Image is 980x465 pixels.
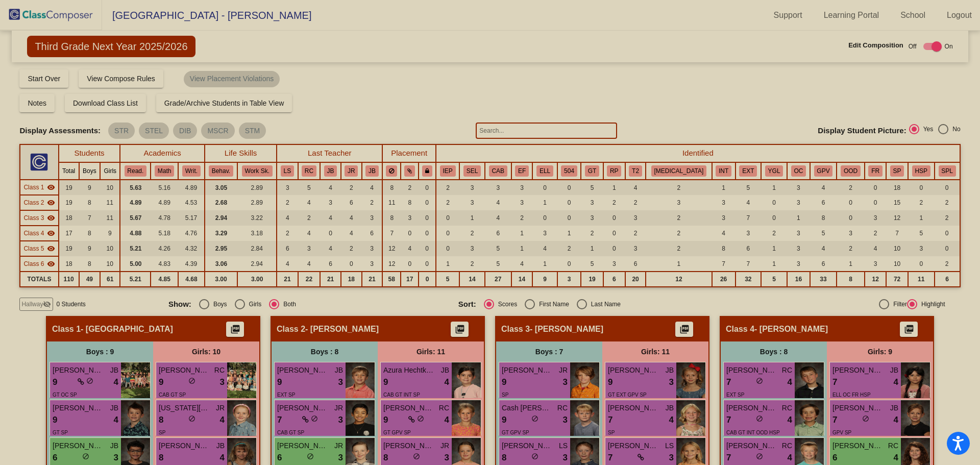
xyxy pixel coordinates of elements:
[935,195,960,210] td: 2
[761,195,787,210] td: 0
[59,162,79,180] th: Total
[463,165,481,177] button: SEL
[298,162,321,180] th: Rixt Clifford
[532,162,557,180] th: English Language Learner
[23,183,44,192] span: Class 1
[125,165,147,177] button: Read.
[108,123,135,139] mat-chip: STR
[419,226,436,241] td: 0
[59,144,120,162] th: Students
[736,180,761,195] td: 5
[761,162,787,180] th: Young for Grade Level
[237,256,277,272] td: 2.94
[515,165,529,177] button: EF
[120,241,151,256] td: 5.21
[242,165,273,177] button: Work Sk.
[511,210,533,226] td: 2
[865,226,886,241] td: 2
[47,244,55,253] mat-icon: visibility
[79,180,101,195] td: 9
[419,210,436,226] td: 0
[629,165,642,177] button: T2
[59,226,79,241] td: 17
[341,210,362,226] td: 4
[362,162,382,180] th: Jenny Beltman
[436,241,459,256] td: 0
[532,210,557,226] td: 0
[908,210,935,226] td: 1
[79,210,101,226] td: 7
[205,241,237,256] td: 2.95
[485,195,511,210] td: 4
[908,180,935,195] td: 0
[341,226,362,241] td: 4
[935,241,960,256] td: 0
[837,180,865,195] td: 2
[436,162,459,180] th: Individualized Education Plan
[419,162,436,180] th: Keep with teacher
[184,71,280,87] mat-chip: View Placement Violations
[532,241,557,256] td: 4
[908,195,935,210] td: 2
[837,226,865,241] td: 3
[436,144,960,162] th: Identified
[362,226,382,241] td: 6
[625,162,646,180] th: MTSS Tier 2
[739,165,757,177] button: EXT
[436,226,459,241] td: 0
[100,162,120,180] th: Girls
[209,165,233,177] button: Behav.
[237,241,277,256] td: 2.84
[716,165,731,177] button: INT
[581,195,603,210] td: 3
[281,165,294,177] button: LS
[848,40,903,51] span: Edit Composition
[28,99,46,107] span: Notes
[436,195,459,210] td: 2
[178,241,205,256] td: 4.32
[182,165,201,177] button: Writ.
[646,162,712,180] th: MTSS Tier 3
[791,165,806,177] button: OC
[237,180,277,195] td: 2.89
[890,165,904,177] button: SP
[120,210,151,226] td: 5.67
[489,165,507,177] button: CAB
[120,256,151,272] td: 5.00
[205,226,237,241] td: 3.29
[511,241,533,256] td: 1
[87,75,155,83] span: View Compose Rules
[865,195,886,210] td: 0
[935,210,960,226] td: 2
[511,162,533,180] th: Executive Function Support
[459,162,485,180] th: SEL Support
[239,123,266,139] mat-chip: STM
[886,210,908,226] td: 12
[20,180,58,195] td: Hidden teacher - Hittesdorf
[865,180,886,195] td: 0
[20,210,58,226] td: Hidden teacher - Daniels
[886,241,908,256] td: 10
[320,195,340,210] td: 3
[440,165,456,177] button: IEP
[939,7,980,23] a: Logout
[651,165,707,177] button: [MEDICAL_DATA]
[712,210,736,226] td: 3
[320,226,340,241] td: 0
[151,210,178,226] td: 4.78
[382,210,401,226] td: 8
[341,180,362,195] td: 2
[736,226,761,241] td: 3
[939,165,956,177] button: SPL
[810,162,837,180] th: Good Parent Volunteer
[810,210,837,226] td: 8
[120,195,151,210] td: 4.89
[151,195,178,210] td: 4.89
[382,180,401,195] td: 8
[536,165,553,177] button: ELL
[459,226,485,241] td: 2
[20,226,58,241] td: Hidden teacher - Smith
[362,195,382,210] td: 2
[736,241,761,256] td: 6
[151,241,178,256] td: 4.26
